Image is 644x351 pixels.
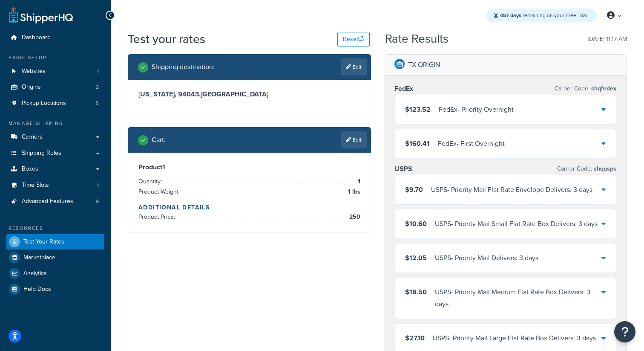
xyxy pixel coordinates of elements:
[138,163,360,171] h3: Product 1
[6,161,104,177] a: Boxes
[22,133,43,141] span: Carriers
[6,194,104,209] li: Advanced Features
[433,332,596,344] div: USPS - Priority Mail Large Flat Rate Box Delivers: 3 days
[6,79,104,95] li: Origins
[405,104,431,114] span: $123.52
[23,286,51,293] span: Help Docs
[152,63,215,71] h2: Shipping destination :
[22,84,41,91] span: Origins
[96,100,99,107] span: 5
[6,177,104,193] li: Time Slots
[6,225,104,232] div: Resources
[6,234,104,249] a: Test Your Rates
[405,139,430,148] span: $160.41
[438,138,505,150] div: FedEx - First Overnight
[592,164,616,173] span: shqusps
[394,84,413,93] h3: FedEx
[337,32,370,46] button: Reset
[356,177,360,187] span: 1
[500,12,521,19] strong: 457 days
[347,212,360,222] span: 250
[97,68,99,75] span: 1
[23,254,55,261] span: Marketplace
[405,287,427,297] span: $18.50
[614,321,635,342] button: Open Resource Center
[97,182,99,189] span: 1
[23,270,47,277] span: Analytics
[6,30,104,46] a: Dashboard
[138,203,360,212] h4: Additional Details
[128,31,205,47] h1: Test your rates
[22,100,66,107] span: Pickup Locations
[435,218,598,230] div: USPS - Priority Mail Small Flat Rate Box Delivers: 3 days
[439,104,514,116] div: FedEx - Priority Overnight
[6,250,104,265] a: Marketplace
[6,64,104,79] li: Websites
[138,187,182,196] span: Product Weight:
[22,150,61,157] span: Shipping Rules
[138,177,164,186] span: Quantity:
[435,252,538,264] div: USPS - Priority Mail Delivers: 3 days
[22,68,46,75] span: Websites
[6,96,104,111] a: Pickup Locations5
[6,79,104,95] a: Origins2
[435,286,601,310] div: USPS - Priority Mail Medium Flat Rate Box Delivers: 3 days
[23,238,64,246] span: Test Your Rates
[96,84,99,91] span: 2
[22,182,49,189] span: Time Slots
[408,59,440,71] p: TX ORIGIN
[6,129,104,145] a: Carriers
[6,120,104,127] div: Manage Shipping
[6,194,104,209] a: Advanced Features9
[500,12,587,19] span: remaining on your Free Trial
[152,136,166,144] h2: Cart :
[22,34,51,41] span: Dashboard
[96,198,99,205] span: 9
[341,131,367,148] a: Edit
[6,177,104,193] a: Time Slots1
[22,165,38,173] span: Boxes
[341,58,367,75] a: Edit
[138,90,360,99] h3: [US_STATE], 94043 , [GEOGRAPHIC_DATA]
[346,187,360,197] span: 1 lbs
[589,84,616,93] span: shqfedex
[6,281,104,297] a: Help Docs
[405,253,427,263] span: $12.05
[405,333,425,343] span: $27.10
[588,33,627,45] p: [DATE] 11:17 AM
[557,163,616,175] p: Carrier Code:
[6,145,104,161] a: Shipping Rules
[138,212,177,221] span: Product Price:
[22,198,73,205] span: Advanced Features
[6,96,104,111] li: Pickup Locations
[405,219,427,229] span: $10.60
[385,32,448,46] h2: Rate Results
[6,266,104,281] a: Analytics
[6,64,104,79] a: Websites1
[431,184,592,196] div: USPS - Priority Mail Flat Rate Envelope Delivers: 3 days
[394,165,412,173] h3: USPS
[405,185,423,194] span: $9.70
[6,54,104,61] div: Basic Setup
[555,83,616,95] p: Carrier Code:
